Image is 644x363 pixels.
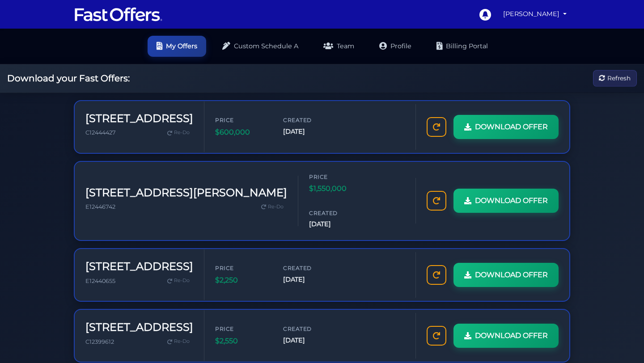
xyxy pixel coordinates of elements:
[215,116,269,124] span: Price
[215,127,269,138] span: $600,000
[85,260,193,273] h3: [STREET_ADDRESS]
[215,264,269,272] span: Price
[148,36,206,57] a: My Offers
[85,186,287,199] h3: [STREET_ADDRESS][PERSON_NAME]
[164,336,193,347] a: Re-Do
[283,335,337,346] span: [DATE]
[309,219,363,229] span: [DATE]
[453,324,559,348] a: DOWNLOAD OFFER
[85,321,193,334] h3: [STREET_ADDRESS]
[85,278,115,284] span: E12440655
[164,127,193,139] a: Re-Do
[215,325,269,333] span: Price
[309,209,363,217] span: Created
[593,70,637,87] button: Refresh
[174,129,190,137] span: Re-Do
[283,264,337,272] span: Created
[164,275,193,287] a: Re-Do
[85,203,115,210] span: E12446742
[500,5,570,23] a: [PERSON_NAME]
[309,173,363,181] span: Price
[174,338,190,346] span: Re-Do
[453,263,559,287] a: DOWNLOAD OFFER
[309,183,363,194] span: $1,550,000
[283,127,337,137] span: [DATE]
[428,36,497,57] a: Billing Portal
[85,112,193,125] h3: [STREET_ADDRESS]
[475,269,548,281] span: DOWNLOAD OFFER
[475,121,548,133] span: DOWNLOAD OFFER
[85,338,114,345] span: C12399612
[215,335,269,347] span: $2,550
[607,73,631,83] span: Refresh
[475,330,548,342] span: DOWNLOAD OFFER
[453,189,559,213] a: DOWNLOAD OFFER
[258,201,287,213] a: Re-Do
[174,277,190,285] span: Re-Do
[268,203,284,211] span: Re-Do
[85,129,116,136] span: C12444427
[213,36,307,57] a: Custom Schedule A
[283,116,337,124] span: Created
[370,36,420,57] a: Profile
[215,274,269,286] span: $2,250
[314,36,363,57] a: Team
[453,115,559,139] a: DOWNLOAD OFFER
[7,73,130,84] h2: Download your Fast Offers:
[283,325,337,333] span: Created
[283,274,337,285] span: [DATE]
[475,195,548,207] span: DOWNLOAD OFFER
